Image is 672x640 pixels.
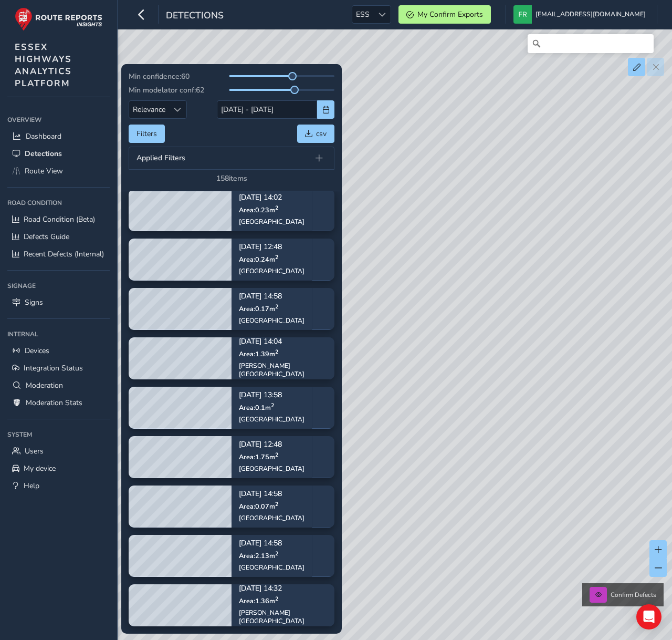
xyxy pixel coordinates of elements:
[239,608,327,625] div: [PERSON_NAME][GEOGRAPHIC_DATA]
[239,490,304,498] p: [DATE] 14:58
[216,173,247,183] div: 158 items
[25,297,43,307] span: Signs
[24,214,95,224] span: Road Condition (Beta)
[271,401,274,409] sup: 2
[513,5,649,24] button: [EMAIL_ADDRESS][DOMAIN_NAME]
[7,211,110,228] a: Road Condition (Beta)
[239,501,278,510] span: Area: 0.07 m
[24,363,83,373] span: Integration Status
[239,513,304,522] div: [GEOGRAPHIC_DATA]
[239,585,327,592] p: [DATE] 14:32
[316,129,327,139] span: csv
[7,278,110,294] div: Signage
[129,85,196,95] span: Min modelator conf:
[15,41,72,89] span: ESSEX HIGHWAYS ANALYTICS PLATFORM
[239,254,278,263] span: Area: 0.24 m
[275,500,278,508] sup: 2
[239,540,304,547] p: [DATE] 14:58
[26,380,63,390] span: Moderation
[24,481,39,491] span: Help
[25,149,62,159] span: Detections
[239,415,304,423] div: [GEOGRAPHIC_DATA]
[7,245,110,263] a: Recent Defects (Internal)
[7,342,110,359] a: Devices
[239,441,304,448] p: [DATE] 12:48
[297,125,334,143] button: csv
[352,6,373,23] span: ESS
[129,101,169,118] span: Relevance
[528,34,654,53] input: Search
[275,302,278,310] sup: 2
[7,162,110,180] a: Route View
[239,361,327,378] div: [PERSON_NAME][GEOGRAPHIC_DATA]
[239,293,304,300] p: [DATE] 14:58
[24,232,69,242] span: Defects Guide
[24,463,56,473] span: My device
[7,377,110,394] a: Moderation
[239,452,278,461] span: Area: 1.75 m
[275,450,278,458] sup: 2
[26,131,61,141] span: Dashboard
[15,7,102,31] img: rr logo
[239,266,304,275] div: [GEOGRAPHIC_DATA]
[239,217,304,225] div: [GEOGRAPHIC_DATA]
[275,549,278,557] sup: 2
[25,346,49,356] span: Devices
[398,5,491,24] button: My Confirm Exports
[7,460,110,477] a: My device
[7,394,110,411] a: Moderation Stats
[239,338,327,345] p: [DATE] 14:04
[7,477,110,494] a: Help
[636,604,661,629] div: Open Intercom Messenger
[7,128,110,145] a: Dashboard
[129,125,165,143] button: Filters
[417,9,483,19] span: My Confirm Exports
[7,228,110,245] a: Defects Guide
[275,347,278,355] sup: 2
[239,304,278,313] span: Area: 0.17 m
[611,591,656,599] span: Confirm Defects
[25,446,44,456] span: Users
[25,166,63,176] span: Route View
[196,85,204,95] span: 62
[239,551,278,560] span: Area: 2.13 m
[7,294,110,311] a: Signs
[24,249,104,259] span: Recent Defects (Internal)
[7,195,110,211] div: Road Condition
[181,71,190,81] span: 60
[7,145,110,162] a: Detections
[275,594,278,602] sup: 2
[513,5,532,24] img: diamond-layout
[7,442,110,460] a: Users
[239,563,304,571] div: [GEOGRAPHIC_DATA]
[239,194,304,201] p: [DATE] 14:02
[239,243,304,251] p: [DATE] 12:48
[26,398,82,408] span: Moderation Stats
[169,101,186,118] div: Sort by Date
[239,402,274,411] span: Area: 0.1 m
[239,316,304,324] div: [GEOGRAPHIC_DATA]
[239,349,278,358] span: Area: 1.39 m
[239,205,278,214] span: Area: 0.23 m
[166,9,224,24] span: Detections
[7,359,110,377] a: Integration Status
[239,596,278,605] span: Area: 1.36 m
[129,71,181,81] span: Min confidence:
[275,203,278,211] sup: 2
[275,253,278,261] sup: 2
[535,5,646,24] span: [EMAIL_ADDRESS][DOMAIN_NAME]
[7,326,110,342] div: Internal
[239,391,304,399] p: [DATE] 13:58
[136,154,185,162] span: Applied Filters
[7,112,110,128] div: Overview
[7,427,110,442] div: System
[239,464,304,472] div: [GEOGRAPHIC_DATA]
